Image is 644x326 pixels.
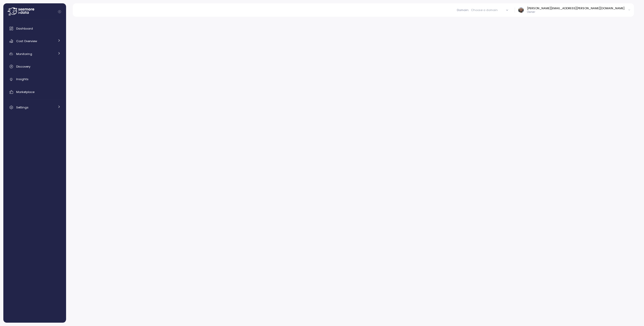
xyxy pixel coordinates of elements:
[56,10,63,14] button: Collapse navigation
[16,39,37,43] span: Cost Overview
[5,87,64,97] a: Marketplace
[5,23,64,34] a: Dashboard
[471,8,498,12] div: Choose a domain
[16,64,30,69] span: Discovery
[5,61,64,72] a: Discovery
[16,52,32,56] span: Monitoring
[16,90,34,94] span: Marketplace
[527,6,624,10] div: [PERSON_NAME][EMAIL_ADDRESS][PERSON_NAME][DOMAIN_NAME]
[5,74,64,85] a: Insights
[5,102,64,113] a: Settings
[5,49,64,59] a: Monitoring
[518,7,524,13] img: 1fec6231004fabd636589099c132fbd2
[16,26,33,31] span: Dashboard
[527,10,624,14] p: Owner
[5,36,64,46] a: Cost Overview
[16,105,29,109] span: Settings
[457,8,469,12] p: Domain :
[16,77,29,81] span: Insights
